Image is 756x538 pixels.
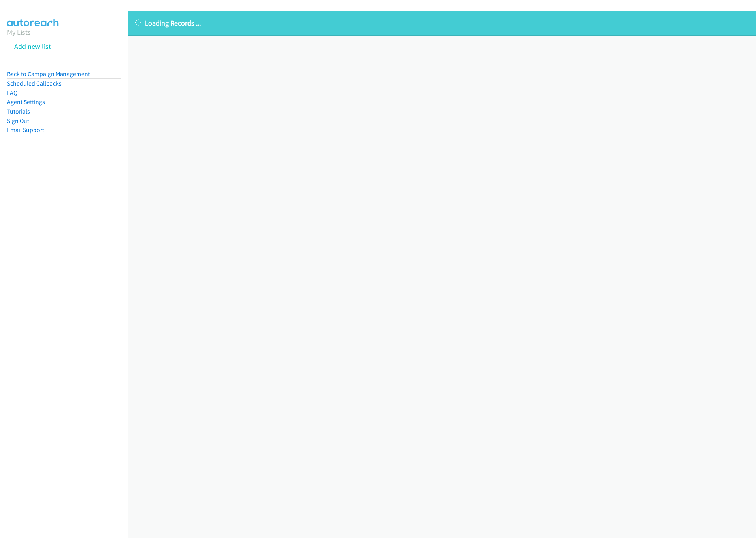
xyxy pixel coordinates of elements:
a: Tutorials [7,108,30,115]
a: FAQ [7,89,17,97]
a: Add new list [14,42,51,51]
a: Sign Out [7,117,29,125]
a: My Lists [7,28,31,37]
a: Agent Settings [7,98,45,106]
p: Loading Records ... [135,18,749,28]
a: Back to Campaign Management [7,70,90,78]
a: Email Support [7,126,44,134]
a: Scheduled Callbacks [7,80,62,87]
